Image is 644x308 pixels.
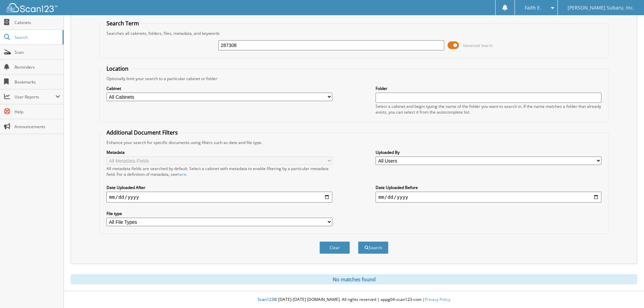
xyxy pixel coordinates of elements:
span: Announcements [15,124,60,129]
span: Help [15,109,60,115]
button: Clear [319,241,350,254]
legend: Additional Document Filters [103,129,181,136]
span: Scan [15,49,60,55]
a: here [177,171,186,177]
div: No matches found [71,274,637,284]
label: Cabinet [106,86,332,91]
span: Bookmarks [15,79,60,85]
span: Advanced Search [463,43,493,48]
legend: Location [103,65,132,72]
label: Folder [376,86,601,91]
legend: Search Term [103,20,142,27]
span: Faith E. [525,6,541,10]
label: Uploaded By [376,149,601,155]
input: start [106,192,332,203]
span: Scan123 [258,297,274,302]
img: scan123-logo-white.svg [7,3,57,12]
iframe: Chat Widget [610,276,644,308]
div: © [DATE]-[DATE] [DOMAIN_NAME]. All rights reserved | appg04-scan123-com | [64,291,644,308]
span: Cabinets [15,20,60,25]
span: [PERSON_NAME] Subaru, Inc. [568,6,634,10]
a: Privacy Policy [425,297,450,302]
span: Search [15,34,59,40]
span: User Reports [15,94,55,100]
span: Reminders [15,64,60,70]
label: Metadata [106,149,332,155]
label: Date Uploaded After [106,185,332,190]
button: Search [358,241,388,254]
input: end [376,192,601,203]
div: Optionally limit your search to a particular cabinet or folder [103,76,605,81]
div: All metadata fields are searched by default. Select a cabinet with metadata to enable filtering b... [106,166,332,177]
div: Select a cabinet and begin typing the name of the folder you want to search in. If the name match... [376,103,601,115]
div: Searches all cabinets, folders, files, metadata, and keywords [103,30,605,36]
div: Enhance your search for specific documents using filters such as date and file type. [103,140,605,145]
label: File type [106,211,332,216]
label: Date Uploaded Before [376,185,601,190]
